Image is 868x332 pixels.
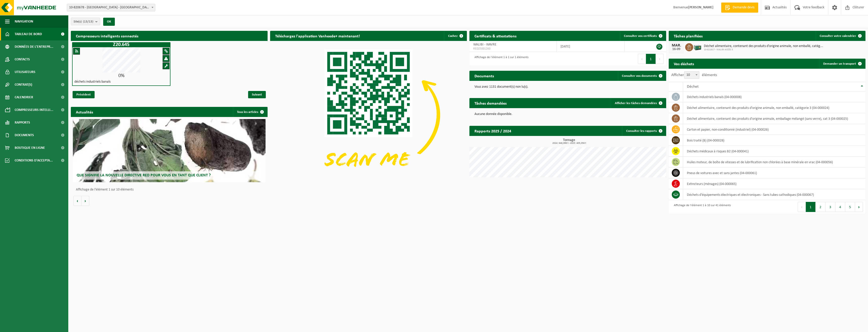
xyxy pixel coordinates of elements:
span: Compresseurs intelli... [15,104,53,116]
span: Tableau de bord [15,28,42,40]
a: Afficher les tâches demandées [611,98,666,108]
h2: Tâches planifiées [669,31,708,41]
span: Afficher les tâches demandées [615,102,657,105]
span: Que signifie la nouvelle directive RED pour vous en tant que client ? [77,173,211,177]
button: Previous [798,202,806,212]
h2: Compresseurs intelligents connectés [71,31,268,41]
span: Conditions d'accepta... [15,154,53,167]
span: Demander un transport [823,62,856,65]
td: déchets industriels banals (04-000008) [683,91,865,102]
span: 10-821617 - WALIBI ACCÈS 5 [704,48,823,51]
span: Cachez [448,34,458,38]
button: Cachez [444,31,466,41]
span: 10-820678 - WALIBI - WAVRE [67,4,155,11]
span: Consulter vos certificats [624,34,657,38]
button: Volgende [81,196,89,206]
h2: Tâches demandées [469,98,512,108]
h2: Actualités [71,107,98,117]
span: Précédent [73,91,95,98]
a: Consulter vos documents [618,71,666,81]
count: (13/13) [83,20,93,23]
span: Suivant [248,91,266,98]
td: [DATE] [557,41,625,52]
h2: Certificats & attestations [469,31,522,41]
div: 0% [73,73,170,78]
span: WALIBI - WAVRE [473,43,496,46]
span: Consulter votre calendrier [820,34,856,38]
a: Tous les articles [233,107,267,117]
h2: Vos déchets [669,59,699,68]
span: Consulter vos documents [622,74,657,78]
button: Next [855,202,863,212]
button: 4 [835,202,845,212]
td: carton et papier, non-conditionné (industriel) (04-000026) [683,124,865,135]
span: Contrat(s) [15,78,32,91]
span: Utilisateurs [15,66,35,78]
td: pneus de voitures avec et sans jantes (04-000061) [683,168,865,178]
span: Rapports [15,116,30,129]
a: Que signifie la nouvelle directive RED pour vous en tant que client ? [73,119,266,182]
div: MAR. [671,43,681,48]
img: PB-LB-0680-HPE-GN-01 [693,42,702,51]
h2: Documents [469,71,499,81]
h2: Téléchargez l'application Vanheede+ maintenant! [270,31,365,41]
td: déchets d'équipements électriques et électroniques - Sans tubes cathodiques (04-000067) [683,189,865,200]
button: OK [103,18,115,26]
td: bois traité (B) (04-000028) [683,135,865,146]
td: extincteurs (ménages) (04-000065) [683,178,865,189]
h4: déchets industriels banals [74,80,111,84]
td: déchet alimentaire, contenant des produits d'origine animale, emballage mélangé (sans verre), cat... [683,113,865,124]
p: Affichage de l'élément 1 sur 10 éléments [76,188,265,192]
img: Download de VHEPlus App [270,41,467,188]
div: Affichage de l'élément 1 à 10 sur 41 éléments [671,201,731,212]
button: 3 [826,202,835,212]
span: Données de l'entrepr... [15,40,53,53]
a: Demande devis [721,3,758,13]
button: Vorige [73,196,81,206]
span: 10 [684,71,699,79]
span: Documents [15,129,34,141]
h1: Z20.645 [73,42,169,47]
span: Demande devis [731,5,756,10]
span: Site(s) [74,18,93,26]
td: huiles moteur, de boîte de vitesses et de lubrification non chlorées à base minérale en vrac (04-... [683,157,865,168]
span: Déchet alimentaire, contenant des produits d'origine animale, non emballé, catég... [704,44,823,48]
strong: [PERSON_NAME] [688,6,713,9]
span: 2024: 648,996 t - 2025: 405,056 t [472,142,666,145]
button: 1 [806,202,816,212]
label: Afficher éléments [671,73,717,77]
h3: Tonnage [472,138,666,145]
div: Affichage de l'élément 1 à 1 sur 1 éléments [472,53,529,64]
span: Boutique en ligne [15,141,45,154]
button: 1 [646,54,656,64]
p: Vous avez 1131 document(s) non lu(s). [474,85,661,89]
h2: Rapports 2025 / 2024 [469,126,516,136]
button: Previous [638,54,646,64]
p: Aucune donnée disponible. [474,112,661,116]
a: Demander un transport [819,59,865,69]
button: 2 [816,202,826,212]
span: RED25001260 [473,47,553,51]
span: 10 [684,72,699,79]
td: déchets médicaux à risques B2 (04-000041) [683,146,865,157]
a: Consulter vos certificats [620,31,666,41]
td: déchet alimentaire, contenant des produits d'origine animale, non emballé, catégorie 3 (04-000024) [683,102,865,113]
span: Calendrier [15,91,33,104]
a: Consulter les rapports [622,126,666,136]
button: Next [656,54,664,64]
button: 5 [845,202,855,212]
span: 10-820678 - WALIBI - WAVRE [67,4,155,11]
span: Déchet [687,85,699,89]
div: 16-09 [671,48,681,51]
a: Consulter votre calendrier [816,31,865,41]
span: Navigation [15,15,33,28]
span: Contacts [15,53,30,66]
button: Site(s)(13/13) [71,18,100,25]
